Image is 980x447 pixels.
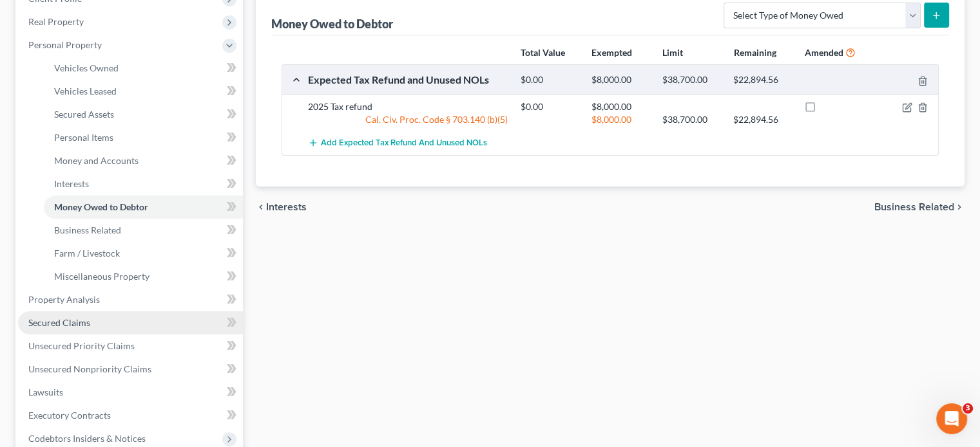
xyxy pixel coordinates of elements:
strong: Amended [805,47,843,58]
a: Miscellaneous Property [44,265,243,288]
i: chevron_right [954,202,965,212]
a: Money Owed to Debtor [44,196,243,219]
span: Unsecured Nonpriority Claims [28,363,151,374]
div: $8,000.00 [585,113,656,126]
div: Expected Tax Refund and Unused NOLs [302,73,514,86]
span: Codebtors Insiders & Notices [28,433,146,444]
span: Vehicles Owned [54,62,119,73]
span: Secured Assets [54,109,114,120]
a: Interests [44,172,243,196]
span: Add Expected Tax Refund and Unused NOLs [321,138,487,149]
div: $38,700.00 [656,113,727,126]
span: Real Property [28,16,84,27]
span: Money and Accounts [54,155,139,166]
div: $22,894.56 [727,113,798,126]
span: Vehicles Leased [54,86,117,96]
span: Personal Items [54,132,113,143]
a: Executory Contracts [18,404,243,427]
a: Secured Assets [44,103,243,126]
span: Business Related [54,224,121,235]
div: $22,894.56 [727,74,798,86]
a: Lawsuits [18,381,243,404]
button: chevron_left Interests [256,202,307,212]
span: Money Owed to Debtor [54,201,148,212]
span: Interests [54,178,89,189]
div: $8,000.00 [585,100,656,113]
div: $38,700.00 [656,74,727,86]
span: Business Related [874,202,954,212]
div: $0.00 [514,74,585,86]
a: Property Analysis [18,288,243,311]
span: Executory Contracts [28,410,111,421]
span: Farm / Livestock [54,248,120,259]
strong: Exempted [591,47,632,58]
a: Business Related [44,219,243,242]
span: Lawsuits [28,387,63,397]
div: $8,000.00 [585,74,656,86]
div: Cal. Civ. Proc. Code § 703.140 (b)(5) [302,113,514,126]
a: Farm / Livestock [44,242,243,265]
strong: Limit [662,47,683,58]
span: Property Analysis [28,294,100,305]
a: Vehicles Leased [44,80,243,103]
strong: Total Value [521,47,565,58]
a: Unsecured Nonpriority Claims [18,358,243,381]
a: Vehicles Owned [44,57,243,80]
button: Business Related chevron_right [874,202,965,212]
span: Personal Property [28,39,102,50]
span: Unsecured Priority Claims [28,340,135,351]
i: chevron_left [256,202,266,212]
span: Interests [266,202,307,212]
a: Personal Items [44,126,243,149]
a: Unsecured Priority Claims [18,334,243,358]
a: Secured Claims [18,311,243,334]
div: Money Owed to Debtor [271,16,396,32]
span: Miscellaneous Property [54,271,149,282]
button: Add Expected Tax Refund and Unused NOLs [308,131,487,155]
span: Secured Claims [28,317,90,328]
a: Money and Accounts [44,149,243,172]
iframe: Intercom live chat [936,403,967,434]
div: $0.00 [514,100,585,113]
span: 3 [963,403,973,414]
strong: Remaining [733,47,776,58]
div: 2025 Tax refund [302,100,514,113]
